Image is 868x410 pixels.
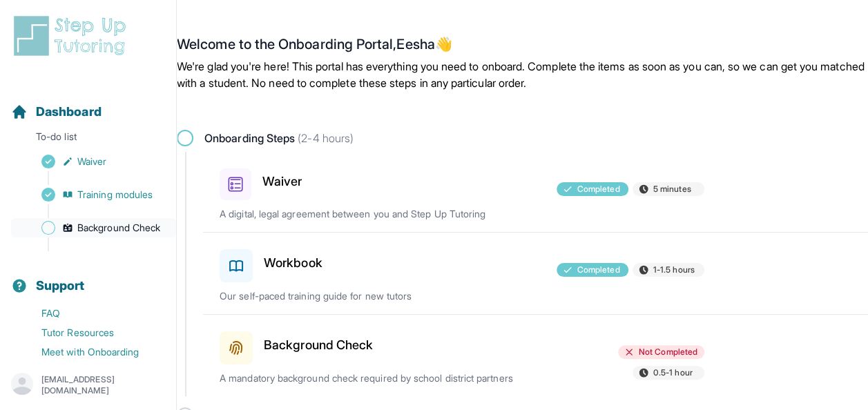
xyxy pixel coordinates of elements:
p: A mandatory background check required by school district partners [220,371,535,385]
button: Dashboard [6,80,171,127]
h2: Welcome to the Onboarding Portal, Eesha 👋 [177,36,868,58]
span: 1-1.5 hours [653,264,695,275]
span: Completed [577,264,620,275]
p: We're glad you're here! This portal has everything you need to onboard. Complete the items as soo... [177,58,868,91]
p: A digital, legal agreement between you and Step Up Tutoring [220,207,535,221]
span: Completed [577,184,620,195]
a: Dashboard [11,102,102,121]
span: Onboarding Steps [204,130,354,146]
span: 5 minutes [653,184,691,195]
p: [EMAIL_ADDRESS][DOMAIN_NAME] [41,374,165,396]
a: Waiver [11,152,176,171]
a: Background Check [11,218,176,237]
img: logo [11,14,134,58]
a: Tutor Resources [11,323,176,342]
span: Waiver [77,155,106,168]
span: (2-4 hours) [295,131,354,145]
span: Background Check [77,221,160,235]
a: WaiverCompleted5 minutesA digital, legal agreement between you and Step Up Tutoring [203,152,868,232]
a: Background CheckNot Completed0.5-1 hourA mandatory background check required by school district p... [203,315,868,396]
h3: Workbook [264,253,322,273]
button: [EMAIL_ADDRESS][DOMAIN_NAME] [11,373,165,398]
span: Support [36,276,85,295]
p: Our self-paced training guide for new tutors [220,289,535,303]
h3: Waiver [262,172,302,191]
span: Training modules [77,188,153,202]
a: FAQ [11,304,176,323]
p: To-do list [6,130,171,149]
h3: Background Check [264,335,373,355]
a: Meet with Onboarding Support [11,342,176,375]
button: Support [6,254,171,301]
span: Not Completed [639,346,697,358]
span: Dashboard [36,102,102,121]
a: Training modules [11,185,176,204]
a: WorkbookCompleted1-1.5 hoursOur self-paced training guide for new tutors [203,233,868,314]
span: 0.5-1 hour [653,367,693,378]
